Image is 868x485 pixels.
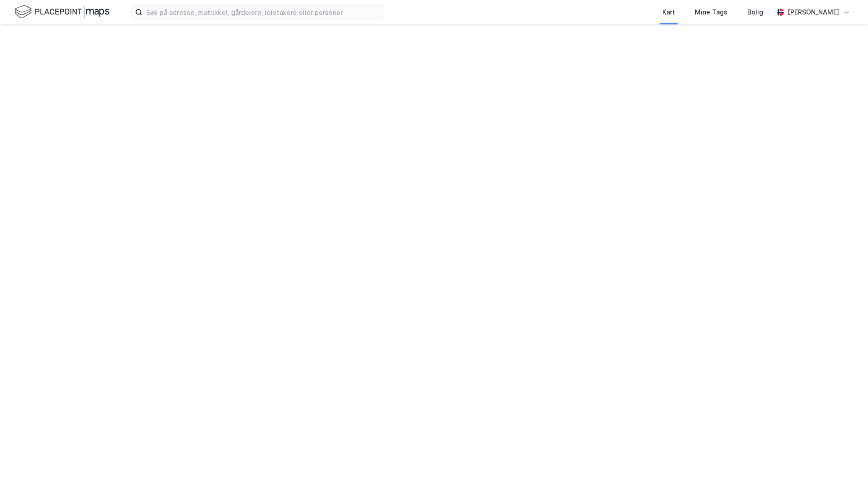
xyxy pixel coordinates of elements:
img: logo.f888ab2527a4732fd821a326f86c7f29.svg [14,4,109,20]
div: Bolig [747,7,763,18]
iframe: Chat Widget [823,442,868,485]
div: Mine Tags [695,7,727,18]
input: Søk på adresse, matrikkel, gårdeiere, leietakere eller personer [142,5,384,19]
div: Kontrollprogram for chat [823,442,868,485]
div: [PERSON_NAME] [788,7,839,18]
div: Kart [662,7,675,18]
